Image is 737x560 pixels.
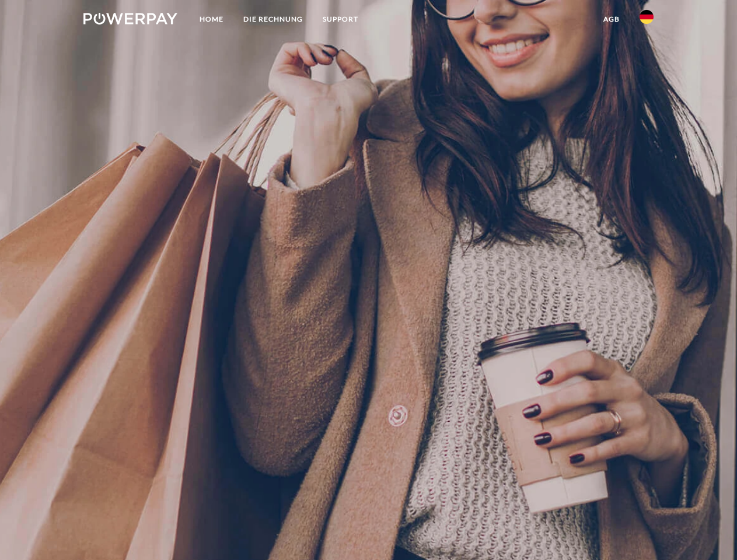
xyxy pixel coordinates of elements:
[640,10,654,24] img: de
[83,13,177,24] img: logo-powerpay-white.svg
[233,9,313,30] a: DIE RECHNUNG
[190,9,233,30] a: Home
[313,9,368,30] a: SUPPORT
[593,9,630,30] a: agb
